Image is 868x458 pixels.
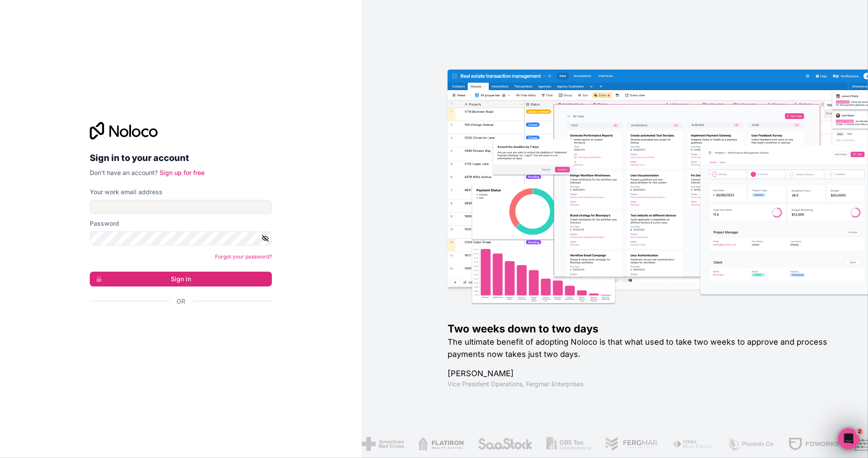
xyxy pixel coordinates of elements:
div: Sign in with Google. Opens in new tab [90,315,265,335]
h2: The ultimate benefit of adopting Noloco is that what used to take two weeks to approve and proces... [448,336,840,360]
label: Password [90,219,119,228]
iframe: Intercom live chat [838,428,859,449]
h1: Vice President Operations , Fergmar Enterprises [448,380,840,388]
h2: Sign in to your account [90,150,272,166]
span: Don't have an account? [90,169,158,176]
img: /assets/fiera-fwj2N5v4.png [672,437,713,451]
button: Sign in [90,272,272,287]
img: /assets/gbstax-C-GtDUiK.png [547,437,591,451]
img: /assets/phoenix-BREaitsQ.png [727,437,775,451]
span: 2 [856,428,863,435]
img: /assets/fdworks-Bi04fVtw.png [788,437,840,451]
a: Forgot your password? [215,253,272,260]
img: /assets/saastock-C6Zbiodz.png [478,437,533,451]
iframe: Sign in with Google Button [85,315,269,335]
input: Password [90,231,272,245]
span: Or [176,297,185,306]
label: Your work email address [90,188,162,196]
h1: [PERSON_NAME] [448,367,840,380]
input: Email address [90,200,272,214]
img: /assets/fergmar-CudnrXN5.png [605,437,659,451]
a: Sign up for free [159,169,205,176]
img: /assets/flatiron-C8eUkumj.png [418,437,464,451]
h1: Two weeks down to two days [448,322,840,336]
img: /assets/american-red-cross-BAupjrZR.png [362,437,404,451]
